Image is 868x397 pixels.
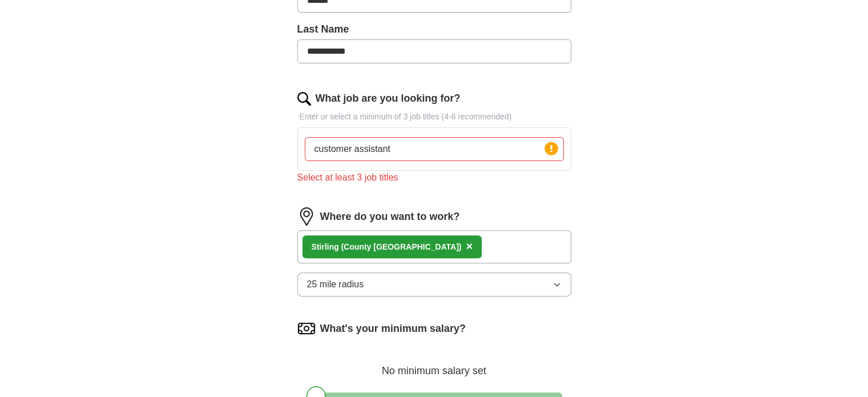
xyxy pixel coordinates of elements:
span: (County [GEOGRAPHIC_DATA]) [341,242,462,251]
img: salary.png [297,319,316,338]
label: Where do you want to work? [320,209,460,224]
div: Select at least 3 job titles [297,171,571,185]
input: Type a job title and press enter [305,137,564,161]
label: What's your minimum salary? [320,321,466,336]
div: No minimum salary set [297,351,571,379]
label: What job are you looking for? [316,91,461,106]
img: search.png [297,92,311,106]
button: 25 mile radius [297,272,571,296]
strong: Stirling [312,242,339,251]
button: × [466,238,473,255]
span: 25 mile radius [307,278,364,291]
p: Enter or select a minimum of 3 job titles (4-8 recommended) [297,111,571,123]
span: × [466,240,473,252]
label: Last Name [297,22,571,37]
img: location.png [297,207,316,226]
